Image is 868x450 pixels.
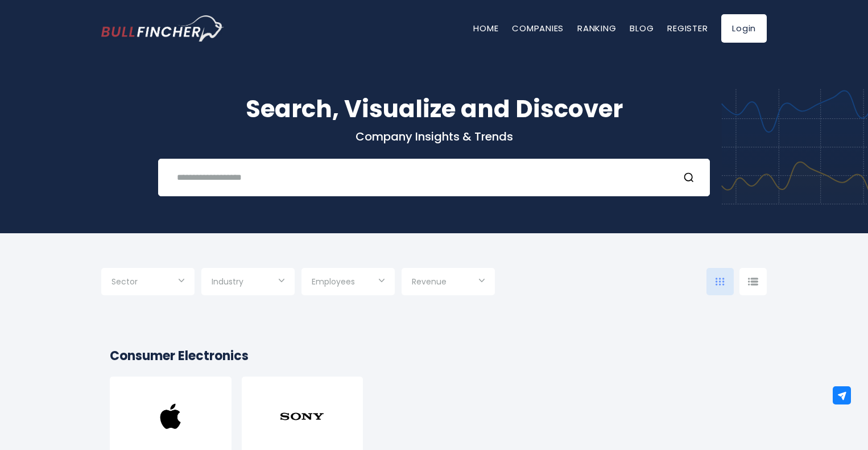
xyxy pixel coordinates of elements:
a: Login [721,14,767,43]
a: Home [473,22,498,34]
span: Industry [212,276,243,287]
a: Ranking [577,22,616,34]
img: AAPL.png [148,394,193,439]
h2: Consumer Electronics [110,346,758,365]
img: Bullfincher logo [101,15,224,42]
button: Search [683,170,698,185]
img: icon-comp-list-view.svg [748,278,758,286]
input: Selection [312,273,385,293]
input: Selection [412,273,485,293]
p: Company Insights & Trends [101,129,767,144]
input: Selection [111,273,184,293]
span: Employees [312,276,355,287]
a: Register [667,22,708,34]
a: Companies [512,22,564,34]
h1: Search, Visualize and Discover [101,91,767,127]
span: Sector [111,276,138,287]
img: icon-comp-grid.svg [716,278,725,286]
a: Go to homepage [101,15,224,42]
a: Blog [630,22,654,34]
span: Revenue [412,276,447,287]
img: SONY.png [279,394,325,439]
input: Selection [212,273,284,293]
